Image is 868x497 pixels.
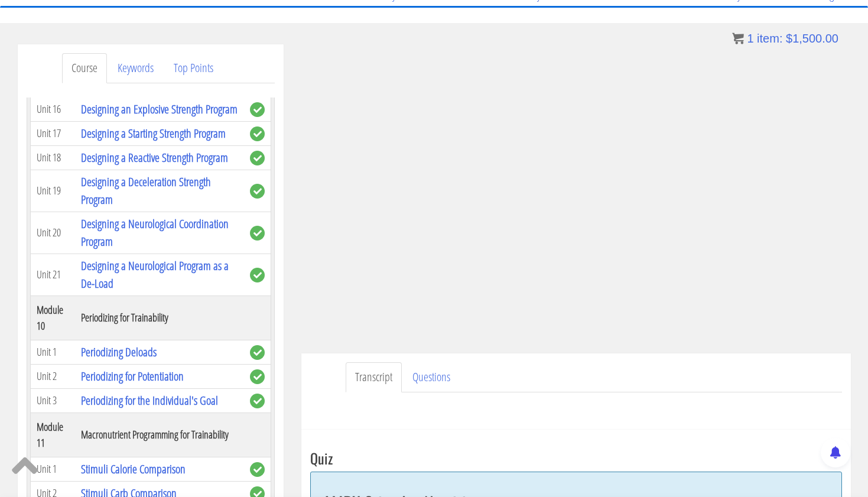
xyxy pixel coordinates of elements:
td: Unit 2 [30,364,75,388]
td: Unit 21 [30,254,75,295]
td: Unit 20 [30,212,75,254]
a: Periodizing Deloads [81,344,157,360]
a: Designing a Deceleration Strength Program [81,174,211,207]
span: 1 [747,32,753,45]
td: Unit 18 [30,145,75,170]
a: Periodizing for Potentiation [81,368,184,384]
a: Transcript [346,362,402,392]
span: complete [250,102,265,117]
bdi: 1,500.00 [786,32,838,45]
a: Designing a Reactive Strength Program [81,150,228,165]
a: Stimuli Calorie Comparison [81,461,186,477]
a: Keywords [108,53,163,83]
td: Unit 19 [30,170,75,212]
td: Unit 17 [30,121,75,145]
span: $ [786,32,792,45]
img: icon11.png [732,33,744,44]
td: Unit 1 [30,457,75,481]
a: Designing a Neurological Program as a De-Load [81,258,229,291]
th: Module 10 [30,295,75,340]
th: Macronutrient Programming for Trainability [75,412,244,457]
td: Unit 3 [30,388,75,412]
a: Course [62,53,107,83]
span: complete [250,268,265,282]
a: Periodizing for the Individual's Goal [81,392,218,408]
span: complete [250,345,265,360]
span: complete [250,369,265,384]
span: complete [250,151,265,165]
a: Designing an Explosive Strength Program [81,101,238,117]
a: Designing a Starting Strength Program [81,125,226,141]
a: 1 item: $1,500.00 [732,32,838,45]
span: complete [250,462,265,477]
th: Module 11 [30,412,75,457]
a: Questions [403,362,460,392]
a: Top Points [164,53,223,83]
span: complete [250,226,265,241]
a: Designing a Neurological Coordination Program [81,216,229,249]
span: complete [250,394,265,408]
span: item: [757,32,782,45]
h3: Quiz [310,450,842,466]
span: complete [250,184,265,199]
th: Periodizing for Trainability [75,295,244,340]
td: Unit 1 [30,340,75,364]
td: Unit 16 [30,97,75,121]
span: complete [250,126,265,141]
